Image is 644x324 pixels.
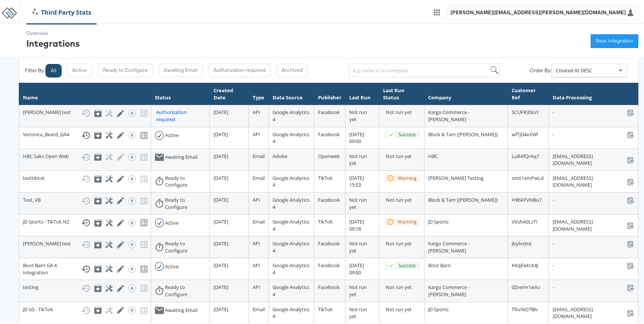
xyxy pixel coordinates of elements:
th: Last Run [345,82,379,103]
span: Facebook [318,129,340,136]
svg: View missing tracking codes [139,263,148,272]
span: 0ZveIm1wXv [512,282,540,289]
span: Block & Tam ([PERSON_NAME]) [428,195,498,202]
div: Authorization required [156,107,206,121]
span: [DATE] [214,107,228,114]
span: Google Analytics 4 [273,260,309,274]
span: Google Analytics 4 [273,107,309,121]
span: [DATE] [214,173,228,180]
th: Type [249,82,268,103]
svg: View missing tracking codes [139,217,148,226]
div: Success [399,260,416,268]
svg: View missing tracking codes [139,129,148,138]
span: LuRAfQrAq7 [512,151,539,158]
button: Awaiting Email [159,62,203,76]
div: Awaiting Email [165,152,197,159]
span: Google Analytics 4 [273,173,309,187]
div: Active [165,218,179,225]
span: Adobe [273,151,287,158]
div: HBC Saks Open Web [23,151,147,160]
span: Google Analytics 4 [273,282,309,296]
div: Not run yet [386,151,420,158]
span: Created At DESC [556,65,592,72]
div: [PERSON_NAME][EMAIL_ADDRESS][PERSON_NAME][DOMAIN_NAME] [450,8,626,15]
div: [EMAIL_ADDRESS][DOMAIN_NAME] [553,151,634,165]
span: [DATE] [214,260,228,267]
div: testing [23,282,147,291]
span: TikTok [318,217,333,224]
span: Kargo Commerce - [PERSON_NAME] [428,239,470,253]
span: API [253,282,260,289]
span: Facebook [318,239,340,245]
div: Not run yet [386,239,420,246]
input: e.g name,id or company [349,62,500,76]
div: Success [399,129,416,137]
span: Kargo Commerce - [PERSON_NAME] [428,282,470,296]
button: Authorization required [208,62,271,76]
span: API [253,195,260,202]
span: Facebook [318,282,340,289]
span: Email [253,173,265,180]
span: API [253,239,260,245]
span: Email [253,304,265,311]
span: [DATE] [214,195,228,202]
th: Created Date [210,82,249,103]
span: Not run yet [349,239,367,253]
div: - [553,282,634,289]
th: Data Processing [549,82,638,103]
span: Google Analytics 4 [273,195,309,209]
th: Last Run Status [379,82,424,103]
span: TikTok [318,304,333,311]
span: Block & Tam ([PERSON_NAME]) [428,129,498,136]
span: [PERSON_NAME] Testing [428,173,483,180]
div: Active [165,262,179,269]
span: [DATE] 09:00 [349,260,364,274]
span: Email [253,151,265,158]
span: [DATE] [214,217,228,224]
div: [EMAIL_ADDRESS][DOMAIN_NAME] [553,304,634,318]
button: Ready to Configure [98,62,153,76]
span: Boot Barn [428,260,451,267]
div: Boot Barn GA 4 Integration [23,260,147,274]
span: VVshA0LzTI [512,217,538,224]
span: Not run yet [349,107,367,121]
div: Not run yet [386,282,420,289]
span: Facebook [318,195,340,202]
span: SCUFR35IoY [512,107,539,114]
div: Not run yet [386,107,420,114]
span: Not run yet [349,282,367,296]
th: Company [424,82,508,103]
div: - [553,129,634,137]
div: [PERSON_NAME] test [23,239,147,248]
span: wfTjD4xXWl [512,129,538,136]
span: H9bkFVNBu7 [512,195,542,202]
span: Not run yet [349,304,367,318]
button: New Integration [591,33,638,46]
th: Publisher [314,82,345,103]
span: [DATE] [214,282,228,289]
span: API [253,107,260,114]
span: Not run yet [349,151,367,165]
span: Facebook [318,260,340,267]
span: KKqEwtUt4J [512,260,538,267]
th: Data Source [268,82,314,103]
span: [DATE] [214,151,228,158]
span: [DATE] [214,304,228,311]
span: Openweb [318,151,340,158]
div: - [553,195,634,202]
button: Active [67,62,92,76]
span: JlzylvrJmJ [512,239,531,245]
span: [DATE] [214,239,228,245]
div: Order By: [530,65,552,73]
div: Ready to Configure [165,239,206,253]
div: Warning [398,217,417,224]
th: Status [151,82,210,103]
div: Warning [398,173,417,180]
div: Awaiting Email [165,305,197,312]
div: [EMAIL_ADDRESS][DOMAIN_NAME] [553,217,634,231]
div: Veronica_Beard_GA4 [23,129,147,138]
span: [DATE] 09:18 [349,217,364,231]
button: All [45,62,62,76]
div: [EMAIL_ADDRESS][DOMAIN_NAME] [553,173,634,187]
span: API [253,129,260,136]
